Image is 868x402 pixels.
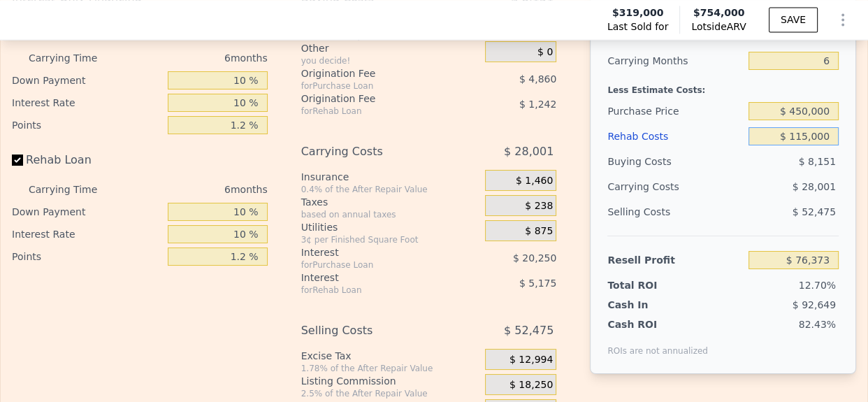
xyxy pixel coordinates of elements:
span: $ 20,250 [513,252,556,264]
span: $ 4,860 [519,73,556,85]
div: 6 months [122,178,268,201]
span: $ 238 [525,200,553,213]
div: you decide! [301,55,479,66]
span: 82.43% [799,319,836,330]
span: $754,000 [693,7,745,18]
div: Total ROI [607,278,691,292]
div: Other [301,41,479,55]
span: $ 875 [525,225,553,238]
div: Carrying Months [607,48,743,73]
div: for Rehab Loan [301,106,451,117]
span: $ 1,460 [516,175,553,187]
span: 12.70% [799,280,836,291]
div: Interest [301,271,451,285]
div: ROIs are not annualized [607,331,708,357]
div: Selling Costs [301,318,451,343]
div: Listing Commission [301,374,479,388]
div: Excise Tax [301,349,479,363]
span: $ 5,175 [519,278,556,289]
button: Show Options [829,6,857,34]
div: Selling Costs [607,199,743,224]
div: Buying Costs [607,149,743,174]
span: $ 18,250 [509,379,553,392]
span: $ 0 [537,46,553,59]
div: Utilities [301,220,479,234]
span: $ 8,151 [799,156,836,167]
div: Insurance [301,170,479,184]
span: $319,000 [612,6,664,20]
div: 0.4% of the After Repair Value [301,184,479,195]
div: Purchase Price [607,99,743,124]
div: Cash In [607,298,691,312]
div: Carrying Costs [607,174,691,199]
div: Less Estimate Costs: [607,73,839,99]
div: for Purchase Loan [301,80,451,92]
div: 6 months [122,47,268,69]
div: Interest Rate [12,223,162,245]
div: for Purchase Loan [301,259,451,271]
div: 3¢ per Finished Square Foot [301,234,479,245]
div: Points [12,245,162,268]
div: Points [12,114,162,136]
div: Interest Rate [12,92,162,114]
input: Rehab Loan [12,155,23,166]
div: Rehab Costs [607,124,743,149]
div: based on annual taxes [301,209,479,220]
div: 1.78% of the After Repair Value [301,363,479,374]
div: Carrying Costs [301,139,451,164]
span: $ 28,001 [793,181,836,192]
div: Down Payment [12,201,162,223]
div: Origination Fee [301,92,451,106]
span: $ 92,649 [793,299,836,310]
div: 2.5% of the After Repair Value [301,388,479,399]
div: Down Payment [12,69,162,92]
span: $ 28,001 [504,139,554,164]
label: Rehab Loan [12,148,162,173]
div: Taxes [301,195,479,209]
div: Resell Profit [607,247,743,273]
div: Cash ROI [607,317,708,331]
span: $ 12,994 [509,354,553,366]
div: for Rehab Loan [301,285,451,296]
span: $ 52,475 [793,206,836,217]
button: SAVE [769,7,818,32]
div: Carrying Time [29,178,116,201]
span: Last Sold for [607,20,669,34]
div: Origination Fee [301,66,451,80]
span: Lotside ARV [691,20,746,34]
span: $ 1,242 [519,99,556,110]
div: Carrying Time [29,47,116,69]
div: Interest [301,245,451,259]
span: $ 52,475 [504,318,554,343]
